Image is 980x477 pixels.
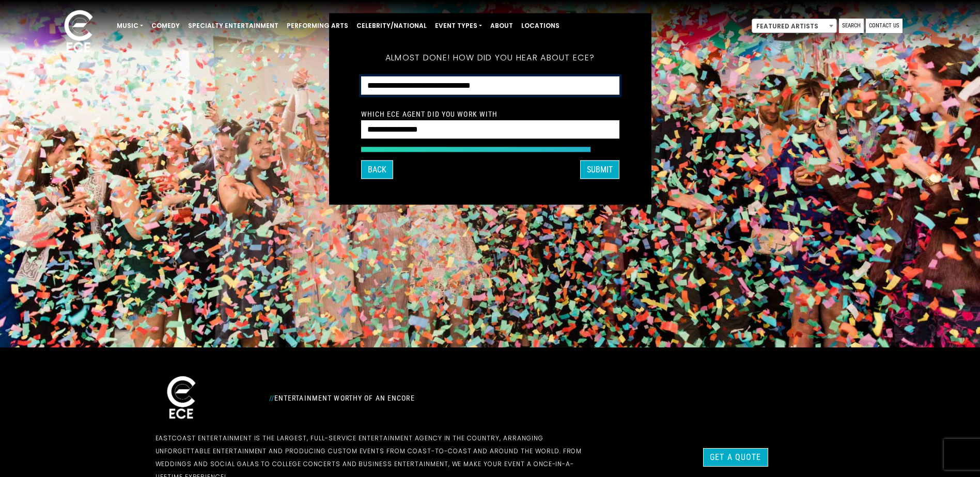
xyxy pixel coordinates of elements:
[361,76,619,96] select: How did you hear about ECE
[263,390,604,406] div: Entertainment Worthy of an Encore
[53,7,104,57] img: ece_new_logo_whitev2-1.png
[752,19,836,34] span: Featured Artists
[155,373,207,423] img: ece_new_logo_whitev2-1.png
[752,19,837,33] span: Featured Artists
[269,394,274,402] span: //
[866,19,903,33] a: Contact Us
[431,17,486,35] a: Event Types
[703,448,768,467] a: Get a Quote
[361,109,498,119] label: Which ECE Agent Did You Work With
[352,17,431,35] a: Celebrity/National
[580,161,619,179] button: SUBMIT
[517,17,564,35] a: Locations
[184,17,283,35] a: Specialty Entertainment
[147,17,184,35] a: Comedy
[839,19,864,33] a: Search
[486,17,517,35] a: About
[361,161,393,179] button: Back
[113,17,147,35] a: Music
[283,17,352,35] a: Performing Arts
